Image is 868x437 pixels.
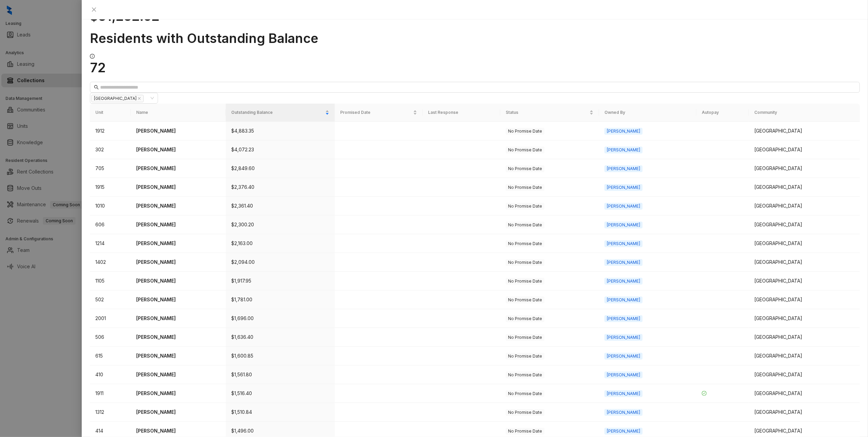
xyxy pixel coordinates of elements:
td: 2001 [90,309,131,328]
h1: Residents with Outstanding Balance [90,30,860,46]
p: [PERSON_NAME] [136,202,220,210]
span: No Promise Date [506,372,545,378]
span: No Promise Date [506,240,545,247]
td: 705 [90,159,131,178]
div: [GEOGRAPHIC_DATA] [754,390,854,397]
th: Status [500,104,599,122]
div: [GEOGRAPHIC_DATA] [754,352,854,360]
td: $1,561.80 [226,365,335,384]
span: No Promise Date [506,259,545,266]
td: $2,094.00 [226,253,335,272]
span: Promised Date [340,109,412,116]
td: $1,917.95 [226,272,335,290]
td: 1010 [90,197,131,215]
span: No Promise Date [506,390,545,397]
span: [PERSON_NAME] [604,315,643,322]
span: [PERSON_NAME] [604,409,643,416]
td: 1105 [90,272,131,290]
td: 606 [90,215,131,234]
td: $1,510.84 [226,403,335,422]
span: No Promise Date [506,409,545,416]
th: Unit [90,104,131,122]
div: [GEOGRAPHIC_DATA] [754,427,854,435]
p: [PERSON_NAME] [136,427,220,435]
span: [PERSON_NAME] [604,353,643,360]
td: $1,516.40 [226,384,335,403]
td: $4,883.35 [226,122,335,140]
span: [PERSON_NAME] [604,184,643,191]
td: 410 [90,365,131,384]
p: [PERSON_NAME] [136,240,220,247]
p: [PERSON_NAME] [136,146,220,153]
div: [GEOGRAPHIC_DATA] [754,408,854,416]
p: [PERSON_NAME] [136,277,220,285]
div: [GEOGRAPHIC_DATA] [754,277,854,285]
span: check-circle [702,391,707,396]
td: 1312 [90,403,131,422]
div: [GEOGRAPHIC_DATA] [754,240,854,247]
span: [PERSON_NAME] [604,278,643,285]
th: Promised Date [335,104,423,122]
td: $2,300.20 [226,215,335,234]
span: [PERSON_NAME] [604,390,643,397]
td: $2,163.00 [226,234,335,253]
div: [GEOGRAPHIC_DATA] [754,315,854,322]
p: [PERSON_NAME] [136,408,220,416]
div: [GEOGRAPHIC_DATA] [754,333,854,341]
span: No Promise Date [506,222,545,228]
h1: 72 [90,60,860,75]
span: [PERSON_NAME] [604,428,643,435]
div: [GEOGRAPHIC_DATA] [754,127,854,135]
span: No Promise Date [506,297,545,303]
td: $1,696.00 [226,309,335,328]
span: No Promise Date [506,315,545,322]
span: search [94,85,99,90]
div: [GEOGRAPHIC_DATA] [754,146,854,153]
span: No Promise Date [506,278,545,285]
span: No Promise Date [506,334,545,341]
div: [GEOGRAPHIC_DATA] [754,202,854,210]
td: $2,849.60 [226,159,335,178]
td: $2,361.40 [226,197,335,215]
span: Status [506,109,588,116]
span: [PERSON_NAME] [604,128,643,135]
span: [PERSON_NAME] [604,203,643,210]
p: [PERSON_NAME] [136,315,220,322]
p: [PERSON_NAME] [136,333,220,341]
th: Owned By [599,104,696,122]
td: 1915 [90,178,131,197]
p: [PERSON_NAME] [136,165,220,172]
span: [PERSON_NAME] [604,259,643,266]
p: [PERSON_NAME] [136,221,220,228]
div: [GEOGRAPHIC_DATA] [754,371,854,378]
span: [PERSON_NAME] [604,334,643,341]
td: $1,600.85 [226,347,335,365]
td: 615 [90,347,131,365]
span: No Promise Date [506,147,545,153]
td: 502 [90,290,131,309]
td: 1214 [90,234,131,253]
th: Name [131,104,226,122]
span: [PERSON_NAME] [604,165,643,172]
span: No Promise Date [506,184,545,191]
span: close [138,97,141,100]
p: [PERSON_NAME] [136,390,220,397]
span: No Promise Date [506,203,545,210]
p: [PERSON_NAME] [136,258,220,266]
span: close [91,7,97,12]
td: 1912 [90,122,131,140]
div: [GEOGRAPHIC_DATA] [754,165,854,172]
p: [PERSON_NAME] [136,296,220,303]
button: Close [90,5,98,14]
span: No Promise Date [506,353,545,360]
td: 1402 [90,253,131,272]
td: $1,781.00 [226,290,335,309]
td: 1911 [90,384,131,403]
span: [PERSON_NAME] [604,222,643,228]
span: info-circle [90,54,95,59]
th: Autopay [696,104,749,122]
div: [GEOGRAPHIC_DATA] [754,221,854,228]
span: [GEOGRAPHIC_DATA] [91,95,144,102]
span: [PERSON_NAME] [604,297,643,303]
td: $4,072.23 [226,140,335,159]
